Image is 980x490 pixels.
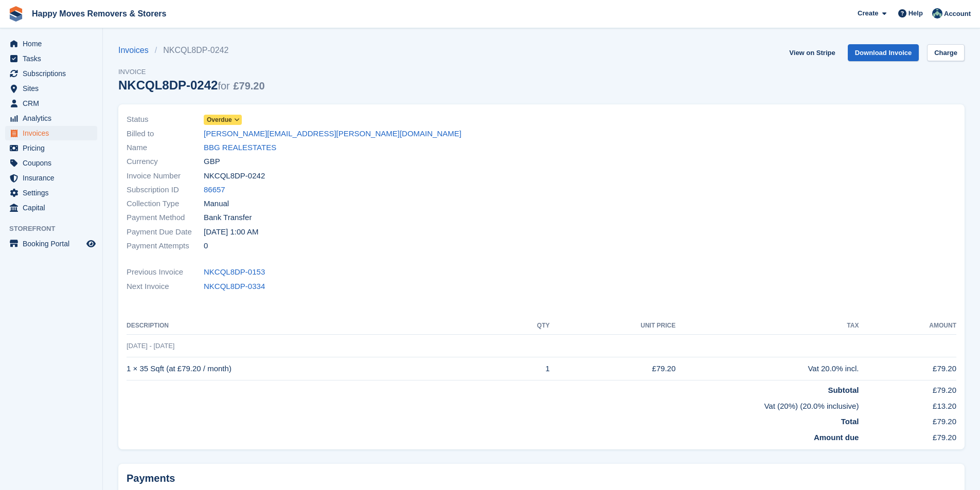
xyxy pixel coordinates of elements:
[127,198,204,210] span: Collection Type
[675,318,859,334] th: Tax
[204,142,276,154] a: BBG REALESTATES
[23,156,84,170] span: Coupons
[848,44,919,61] a: Download Invoice
[204,114,242,125] a: Overdue
[5,37,97,51] a: menu
[23,186,84,200] span: Settings
[118,44,265,57] nav: breadcrumbs
[118,78,265,92] div: NKCQL8DP-0242
[204,128,461,140] a: [PERSON_NAME][EMAIL_ADDRESS][PERSON_NAME][DOMAIN_NAME]
[204,240,208,252] span: 0
[204,212,252,224] span: Bank Transfer
[5,186,97,200] a: menu
[127,318,504,334] th: Description
[550,357,676,380] td: £79.20
[204,266,265,278] a: NKCQL8DP-0153
[127,281,204,293] span: Next Invoice
[118,44,155,57] a: Invoices
[9,224,102,234] span: Storefront
[218,80,229,92] span: for
[127,170,204,182] span: Invoice Number
[5,81,97,96] a: menu
[127,472,956,485] h2: Payments
[85,238,97,250] a: Preview store
[23,111,84,125] span: Analytics
[944,9,971,19] span: Account
[127,156,204,168] span: Currency
[23,66,84,81] span: Subscriptions
[675,363,859,375] div: Vat 20.0% incl.
[204,170,265,182] span: NKCQL8DP-0242
[5,126,97,140] a: menu
[841,417,859,426] strong: Total
[908,8,923,19] span: Help
[127,184,204,196] span: Subscription ID
[127,142,204,154] span: Name
[859,380,956,396] td: £79.20
[23,126,84,140] span: Invoices
[859,412,956,428] td: £79.20
[127,128,204,140] span: Billed to
[127,240,204,252] span: Payment Attempts
[504,357,550,380] td: 1
[23,37,84,51] span: Home
[5,66,97,81] a: menu
[859,357,956,380] td: £79.20
[5,111,97,125] a: menu
[932,8,942,19] img: Admin
[859,396,956,412] td: £13.20
[127,396,859,412] td: Vat (20%) (20.0% inclusive)
[785,44,839,61] a: View on Stripe
[28,5,170,22] a: Happy Moves Removers & Storers
[233,80,264,92] span: £79.20
[204,226,258,238] time: 2025-07-30 00:00:00 UTC
[5,96,97,111] a: menu
[204,281,265,293] a: NKCQL8DP-0334
[5,171,97,185] a: menu
[859,318,956,334] th: Amount
[858,8,878,19] span: Create
[127,266,204,278] span: Previous Invoice
[204,156,220,168] span: GBP
[5,141,97,155] a: menu
[550,318,676,334] th: Unit Price
[828,386,859,394] strong: Subtotal
[127,212,204,224] span: Payment Method
[23,81,84,96] span: Sites
[5,237,97,251] a: menu
[5,156,97,170] a: menu
[23,141,84,155] span: Pricing
[204,198,229,210] span: Manual
[118,67,265,77] span: Invoice
[927,44,965,61] a: Charge
[23,96,84,111] span: CRM
[127,114,204,125] span: Status
[859,428,956,444] td: £79.20
[23,171,84,185] span: Insurance
[23,201,84,215] span: Capital
[127,342,174,350] span: [DATE] - [DATE]
[23,237,84,251] span: Booking Portal
[23,51,84,66] span: Tasks
[5,201,97,215] a: menu
[8,6,24,22] img: stora-icon-8386f47178a22dfd0bd8f6a31ec36ba5ce8667c1dd55bd0f319d3a0aa187defe.svg
[127,226,204,238] span: Payment Due Date
[207,115,232,124] span: Overdue
[204,184,225,196] a: 86657
[127,357,504,380] td: 1 × 35 Sqft (at £79.20 / month)
[504,318,550,334] th: QTY
[5,51,97,66] a: menu
[814,433,859,442] strong: Amount due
